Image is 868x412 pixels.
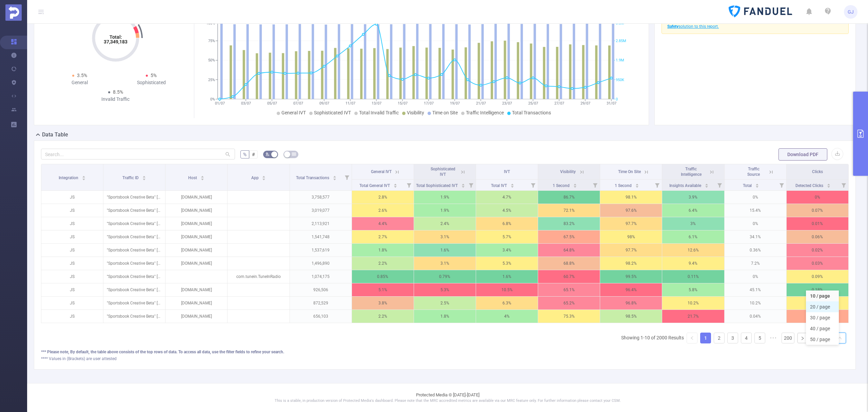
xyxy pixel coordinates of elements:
[41,204,103,217] p: JS
[414,230,476,243] p: 3.1%
[725,310,786,323] p: 0.04%
[290,191,352,204] p: 3,758,577
[5,4,22,21] img: Protected Media
[662,230,724,243] p: 6.1%
[848,5,854,19] span: GJ
[782,333,794,343] a: 200
[414,244,476,257] p: 1.6%
[82,175,85,177] i: icon: caret-up
[600,297,662,310] p: 96.8%
[41,217,103,230] p: JS
[290,217,352,230] p: 2,113,921
[662,283,724,296] p: 5.8%
[82,175,86,179] div: Sort
[621,333,684,343] li: Showing 1-10 of 2000 Results
[590,180,600,190] i: Filter menu
[806,312,839,323] li: 30 / page
[404,180,414,190] i: Filter menu
[616,21,624,26] tspan: 3.8M
[476,297,538,310] p: 6.3%
[319,101,329,106] tspan: 09/07
[528,101,538,106] tspan: 25/07
[59,175,79,180] span: Integration
[200,175,204,179] div: Sort
[714,333,724,343] a: 2
[607,101,616,106] tspan: 31/07
[210,97,215,101] tspan: 0%
[252,152,255,157] span: #
[600,191,662,204] p: 98.1%
[333,177,337,180] i: icon: caret-down
[41,297,103,310] p: JS
[806,301,839,312] li: 20 / page
[359,110,399,115] span: Total Invalid Traffic
[293,101,303,106] tspan: 07/07
[109,34,122,40] tspan: Total:
[725,257,786,270] p: 7.2%
[352,257,414,270] p: 2.2%
[41,257,103,270] p: JS
[812,169,823,174] span: Clicks
[777,180,786,190] i: Filter menu
[528,180,538,190] i: Filter menu
[553,183,571,188] span: 1 Second
[778,148,827,161] button: Download PDF
[41,310,103,323] p: JS
[787,230,848,243] p: 0.06%
[600,230,662,243] p: 98%
[461,183,465,187] div: Sort
[398,101,408,106] tspan: 15/07
[41,283,103,296] p: JS
[461,185,465,187] i: icon: caret-down
[787,257,848,270] p: 0.03%
[394,183,397,185] i: icon: caret-up
[510,185,514,187] i: icon: caret-down
[662,257,724,270] p: 9.4%
[755,185,759,187] i: icon: caret-down
[635,185,639,187] i: icon: caret-down
[333,175,337,179] div: Sort
[538,191,600,204] p: 86.7%
[113,89,123,95] span: 8.5%
[352,297,414,310] p: 3.8%
[755,183,759,187] div: Sort
[414,257,476,270] p: 3.1%
[827,185,831,187] i: icon: caret-down
[600,310,662,323] p: 98.5%
[747,167,760,177] span: Traffic Source
[165,283,227,296] p: [DOMAIN_NAME]
[616,58,624,63] tspan: 1.9M
[504,169,510,174] span: IVT
[371,169,392,174] span: General IVT
[806,291,839,301] li: 10 / page
[538,244,600,257] p: 64.8%
[797,333,808,343] li: Next Page
[538,283,600,296] p: 65.1%
[103,217,165,230] p: "Sportsbook Creative Beta" [27356]
[715,180,724,190] i: Filter menu
[103,310,165,323] p: "Sportsbook Creative Beta" [27356]
[206,21,215,26] tspan: 100%
[476,191,538,204] p: 4.7%
[290,283,352,296] p: 926,506
[806,334,839,345] li: 50 / page
[635,183,639,187] div: Sort
[754,333,765,343] li: 5
[414,297,476,310] p: 2.5%
[165,244,227,257] p: [DOMAIN_NAME]
[103,191,165,204] p: "Sportsbook Creative Beta" [27356]
[600,257,662,270] p: 98.2%
[787,204,848,217] p: 0.07%
[352,217,414,230] p: 4.4%
[165,217,227,230] p: [DOMAIN_NAME]
[41,230,103,243] p: JS
[725,244,786,257] p: 0.36%
[600,204,662,217] p: 97.6%
[208,78,215,82] tspan: 25%
[432,110,458,115] span: Time on Site
[652,180,662,190] i: Filter menu
[151,73,157,78] span: 5%
[352,283,414,296] p: 5.1%
[372,101,381,106] tspan: 13/07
